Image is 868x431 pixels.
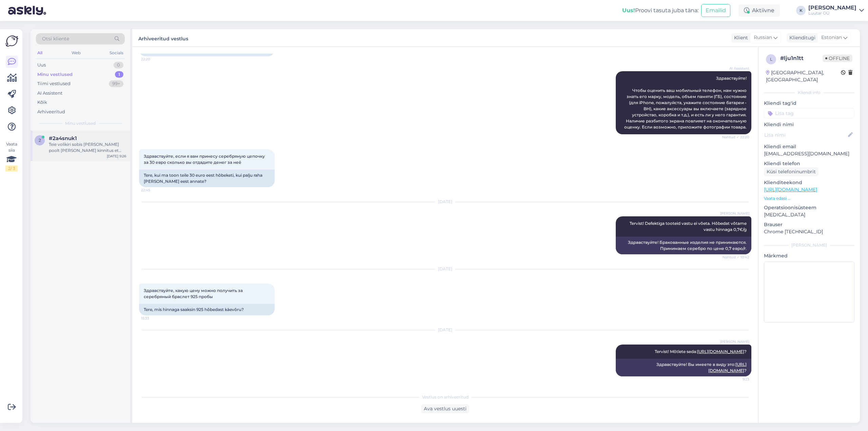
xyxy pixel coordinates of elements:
[421,404,469,413] div: Ava vestlus uuesti
[655,349,747,354] span: Tervist! Mõtlete seda: ?
[764,143,854,150] p: Kliendi email
[37,62,46,68] div: Uus
[808,5,864,16] a: [PERSON_NAME]Luutar OÜ
[139,170,275,187] div: Tere, kui ma toon teile 30 euro eest hõbeketi, kui palju raha [PERSON_NAME] eest annate?
[764,121,854,128] p: Kliendi nimi
[780,54,823,62] div: # lju1n1tt
[139,266,751,272] div: [DATE]
[720,339,749,344] span: [PERSON_NAME]
[624,76,748,130] span: Здравствуйте! Чтобы оценить ваш мобильный телефон, нам нужно знать его марку, модель, объем памят...
[49,135,77,141] span: #2a4snuk1
[796,6,806,15] div: K
[144,154,266,165] span: Здравствуйте, если я вам принесу серебряную цепочку за 30 евро сколько вы отдадите денег за неё
[5,165,18,172] div: 2 / 3
[108,48,125,57] div: Socials
[738,4,780,17] div: Aktiivne
[622,7,635,14] b: Uus!
[5,141,18,172] div: Vaata siia
[764,160,854,167] p: Kliendi telefon
[764,242,854,248] div: [PERSON_NAME]
[139,327,751,333] div: [DATE]
[37,99,47,106] div: Kõik
[764,221,854,228] p: Brauser
[724,377,749,382] span: 9:23
[764,179,854,186] p: Klienditeekond
[49,141,126,154] div: Teie volikiri sobis [PERSON_NAME] poolt [PERSON_NAME] kinnitus et kõik korras. Mis juhtus esinduses?
[139,304,275,315] div: Tere, mis hinnaga saaksin 925 hõbedast käevõru?
[720,211,749,216] span: [PERSON_NAME]
[144,288,244,299] span: Здравствуйте, какую цену можно получить за серебряный браслет 925 пробы
[823,55,852,62] span: Offline
[764,228,854,235] p: Chrome [TECHNICAL_ID]
[70,48,82,57] div: Web
[616,237,751,254] div: Здравствуйте! Бракованные изделия не принимаются. Принимаем серебро по цене 0,7 евро/г.
[139,199,751,205] div: [DATE]
[764,252,854,259] p: Märkmed
[37,71,73,78] div: Minu vestlused
[422,394,469,400] span: Vestlus on arhiveeritud
[37,80,71,87] div: Tiimi vestlused
[787,34,815,41] div: Klienditugi
[701,4,730,17] button: Emailid
[630,221,748,232] span: Tervist! Defektiga tooteid vastu ei võeta. Hõbedat võtame vastu hinnaga 0,7€/g
[764,90,854,96] div: Kliendi info
[616,359,751,376] div: Здравствуйте! Вы имеете в виду это: ?
[770,57,772,62] span: l
[5,35,18,47] img: Askly Logo
[764,100,854,107] p: Kliendi tag'id
[764,131,847,139] input: Lisa nimi
[141,188,166,193] span: 22:45
[724,66,749,71] span: AI Assistent
[114,62,123,68] div: 0
[764,211,854,218] p: [MEDICAL_DATA]
[766,69,841,83] div: [GEOGRAPHIC_DATA], [GEOGRAPHIC_DATA]
[764,195,854,201] p: Vaata edasi ...
[764,187,817,193] a: [URL][DOMAIN_NAME]
[37,90,62,97] div: AI Assistent
[764,204,854,211] p: Operatsioonisüsteem
[115,71,123,78] div: 1
[141,57,166,62] span: 22:20
[36,48,44,57] div: All
[764,150,854,157] p: [EMAIL_ADDRESS][DOMAIN_NAME]
[107,154,126,159] div: [DATE] 9:26
[723,255,749,260] span: Nähtud ✓ 10:42
[141,316,166,321] span: 15:33
[697,349,744,354] a: [URL][DOMAIN_NAME]
[109,80,123,87] div: 99+
[138,33,188,42] label: Arhiveeritud vestlus
[821,34,842,41] span: Estonian
[754,34,772,41] span: Russian
[808,5,856,11] div: [PERSON_NAME]
[37,109,65,115] div: Arhiveeritud
[42,35,69,42] span: Otsi kliente
[622,6,698,15] div: Proovi tasuta juba täna:
[808,11,856,16] div: Luutar OÜ
[731,34,748,41] div: Klient
[39,138,41,143] span: 2
[764,167,818,176] div: Küsi telefoninumbrit
[722,135,749,140] span: Nähtud ✓ 22:20
[764,108,854,118] input: Lisa tag
[65,120,96,126] span: Minu vestlused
